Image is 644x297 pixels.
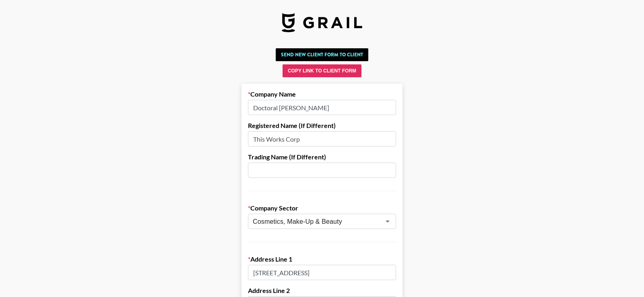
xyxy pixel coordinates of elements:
[248,122,396,130] label: Registered Name (If Different)
[248,153,396,161] label: Trading Name (If Different)
[282,13,362,32] img: Grail Talent Logo
[248,287,396,295] label: Address Line 2
[283,64,361,77] button: Copy Link to Client Form
[382,216,393,227] button: Open
[248,204,396,212] label: Company Sector
[248,90,396,98] label: Company Name
[248,255,396,263] label: Address Line 1
[276,48,368,61] button: Send New Client Form to Client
